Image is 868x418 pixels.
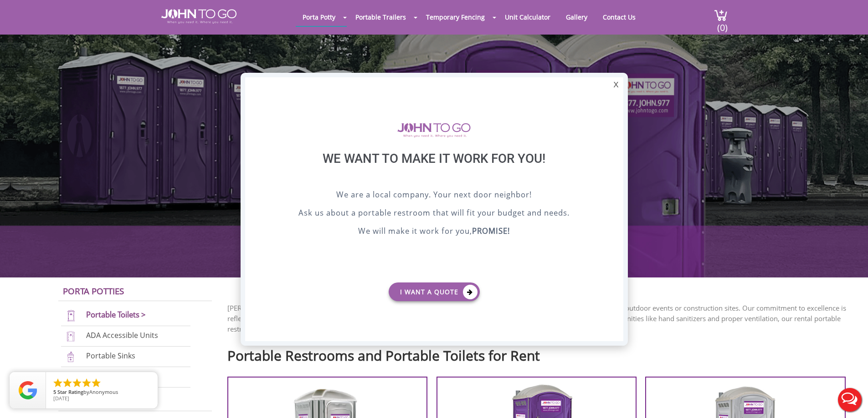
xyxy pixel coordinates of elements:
span: 5 [53,388,56,395]
span: Anonymous [89,388,118,395]
div: X [609,77,623,93]
p: Ask us about a portable restroom that will fit your budget and needs. [268,207,601,221]
li:  [52,378,63,388]
span: Star Rating [57,388,83,395]
span: by [53,389,150,396]
li:  [91,378,102,388]
li:  [72,378,82,388]
a: I want a Quote [389,282,480,301]
div: We want to make it work for you! [268,151,601,189]
li:  [81,378,92,388]
p: We will make it work for you, [268,225,601,239]
img: logo of viptogo [397,123,471,137]
span: [DATE] [53,395,69,402]
button: Live Chat [832,382,868,418]
img: Review Rating [19,381,37,399]
p: We are a local company. Your next door neighbor! [268,189,601,202]
li:  [62,378,73,388]
b: PROMISE! [472,226,510,236]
